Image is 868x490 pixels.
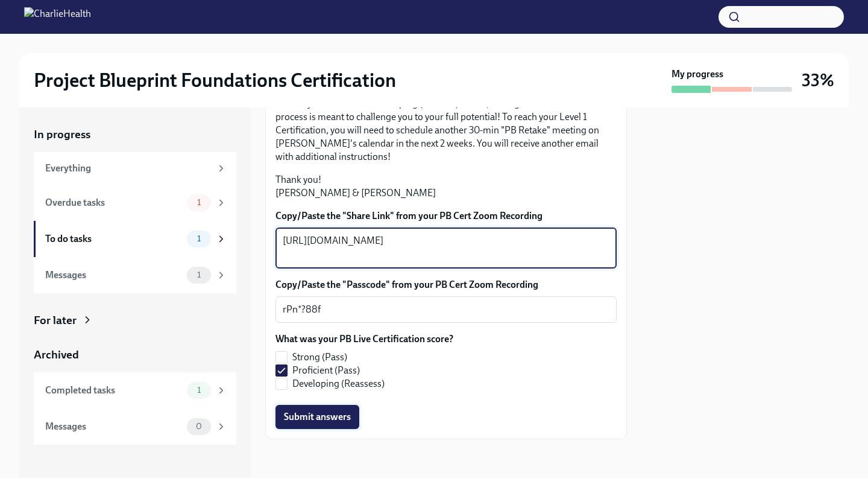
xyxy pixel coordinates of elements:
[34,409,236,445] a: Messages0
[275,173,617,200] p: Thank you! [PERSON_NAME] & [PERSON_NAME]
[190,198,208,207] span: 1
[45,420,182,433] div: Messages
[45,232,182,246] div: To do tasks
[292,351,347,364] span: Strong (Pass)
[24,7,91,27] img: CharlieHealth
[275,405,359,429] button: Submit answers
[45,196,182,209] div: Overdue tasks
[34,68,396,92] h2: Project Blueprint Foundations Certification
[34,347,236,363] a: Archived
[275,278,617,291] label: Copy/Paste the "Passcode" from your PB Cert Zoom Recording
[34,313,77,328] div: For later
[190,270,208,279] span: 1
[45,162,211,175] div: Everything
[275,332,453,346] label: What was your PB Live Certification score?
[284,411,351,423] span: Submit answers
[671,68,723,81] strong: My progress
[275,209,617,223] label: Copy/Paste the "Share Link" from your PB Cert Zoom Recording
[283,234,609,262] textarea: [URL][DOMAIN_NAME]
[34,152,236,185] a: Everything
[292,364,360,377] span: Proficient (Pass)
[34,221,236,257] a: To do tasks1
[275,97,617,164] p: Note: if you received a "Developing (Reasses)" score, don't get disheartened--this process is mea...
[34,185,236,221] a: Overdue tasks1
[283,302,609,317] textarea: rPn*?88f
[34,372,236,409] a: Completed tasks1
[34,127,236,142] a: In progress
[190,234,208,243] span: 1
[189,422,209,431] span: 0
[802,69,834,91] h3: 33%
[34,257,236,293] a: Messages1
[34,313,236,328] a: For later
[45,269,182,282] div: Messages
[45,384,182,397] div: Completed tasks
[190,386,208,395] span: 1
[292,377,385,390] span: Developing (Reassess)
